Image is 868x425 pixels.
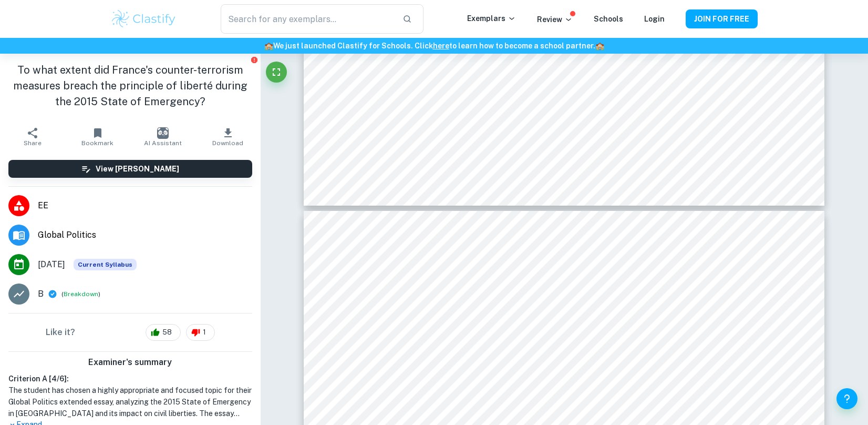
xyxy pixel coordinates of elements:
[46,326,75,339] h6: Like it?
[144,139,182,147] span: AI Assistant
[4,356,256,369] h6: Examiner's summary
[130,122,195,151] button: AI Assistant
[537,14,573,25] p: Review
[264,42,273,50] span: 🏫
[8,160,252,178] button: View [PERSON_NAME]
[836,388,857,409] button: Help and Feedback
[8,62,252,109] h1: To what extent did France's counter-terrorism measures breach the principle of liberté during the...
[467,13,516,24] p: Exemplars
[64,289,98,299] button: Breakdown
[8,373,252,384] h6: Criterion A [ 4 / 6 ]:
[81,139,113,147] span: Bookmark
[74,259,137,270] div: This exemplar is based on the current syllabus. Feel free to refer to it for inspiration/ideas wh...
[146,324,181,341] div: 58
[110,8,177,29] img: Clastify logo
[644,15,665,23] a: Login
[96,163,179,175] h6: View [PERSON_NAME]
[38,199,252,212] span: EE
[197,327,212,338] span: 1
[61,289,100,299] span: ( )
[686,9,758,28] button: JOIN FOR FREE
[2,40,866,52] h6: We just launched Clastify for Schools. Click to learn how to become a school partner.
[266,62,287,83] button: Fullscreen
[433,42,449,50] a: here
[8,384,252,419] h1: The student has chosen a highly appropriate and focused topic for their Global Politics extended ...
[157,127,169,139] img: AI Assistant
[38,258,65,271] span: [DATE]
[251,56,259,64] button: Report issue
[594,15,623,23] a: Schools
[595,42,604,50] span: 🏫
[24,139,42,147] span: Share
[38,229,252,241] span: Global Politics
[195,122,261,151] button: Download
[38,288,44,300] p: B
[221,4,394,34] input: Search for any exemplars...
[212,139,243,147] span: Download
[186,324,215,341] div: 1
[74,259,137,270] span: Current Syllabus
[65,122,130,151] button: Bookmark
[157,327,178,338] span: 58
